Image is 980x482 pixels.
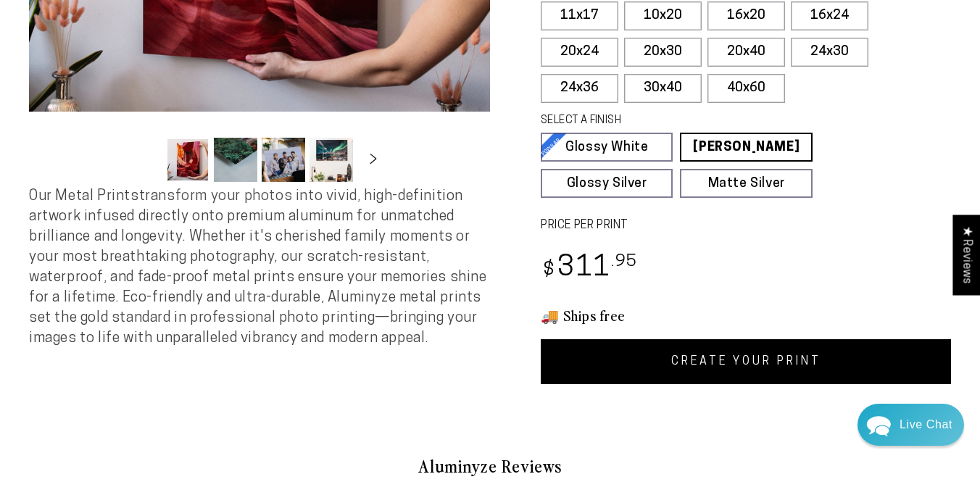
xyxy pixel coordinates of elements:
h3: 🚚 Ships free [541,306,951,325]
a: Matte Silver [680,169,812,198]
sup: .95 [611,254,637,270]
button: Slide left [130,144,162,176]
div: [DATE] [256,195,281,206]
div: Click to open Judge.me floating reviews tab [952,215,980,295]
span: Away until [DATE] [109,72,199,83]
a: Glossy White [541,133,673,162]
a: Glossy Silver [541,169,673,198]
button: Slide right [357,144,389,176]
a: [PERSON_NAME] [680,133,812,162]
img: Helga [166,22,204,59]
label: 20x30 [624,38,702,67]
label: 16x24 [791,1,868,30]
span: $ [543,261,555,281]
span: Re:amaze [155,324,196,335]
span: We run on [111,327,196,334]
div: Chat widget toggle [857,404,964,446]
label: 30x40 [624,74,702,103]
a: CREATE YOUR PRINT [541,339,951,384]
img: John [136,22,173,59]
label: 11x17 [541,1,618,30]
p: Hi [PERSON_NAME], Thank you for sending these pictures and you're welcome. Your new order is read... [48,209,281,223]
button: Load image 1 in gallery view [166,138,209,182]
button: Load image 4 in gallery view [310,138,353,182]
span: Our Metal Prints transform your photos into vivid, high-definition artwork infused directly onto ... [29,189,487,346]
a: Leave A Message [96,348,212,371]
bdi: 311 [541,254,637,283]
label: 24x30 [791,38,868,67]
legend: SELECT A FINISH [541,113,781,129]
label: 40x60 [707,74,785,103]
label: 16x20 [707,1,785,30]
button: Load image 3 in gallery view [262,138,305,182]
div: [PERSON_NAME] [66,147,256,161]
div: [PERSON_NAME] [66,194,256,208]
img: Marie J [105,22,143,59]
div: Contact Us Directly [900,404,952,446]
div: [DATE] [256,149,281,159]
label: 20x24 [541,38,618,67]
label: PRICE PER PRINT [541,217,951,234]
div: Recent Conversations [29,120,278,134]
h2: Aluminyze Reviews [67,454,913,478]
label: 10x20 [624,1,702,30]
p: Okay great, the full resolution is always best [48,162,281,176]
label: 20x40 [707,38,785,67]
img: d43a2b16f90f7195f4c1ce3167853375 [48,146,62,161]
button: Load image 2 in gallery view [214,138,257,182]
img: fba842a801236a3782a25bbf40121a09 [48,194,62,208]
label: 24x36 [541,74,618,103]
